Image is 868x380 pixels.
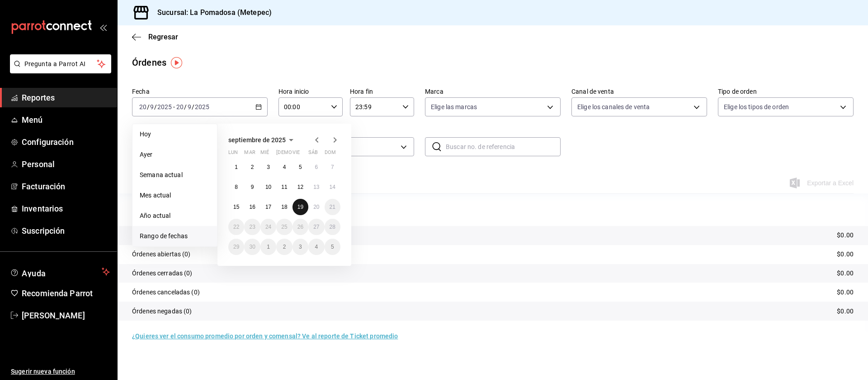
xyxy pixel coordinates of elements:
span: Regresar [148,33,178,41]
button: 16 de septiembre de 2025 [244,199,260,215]
button: 21 de septiembre de 2025 [325,199,340,215]
input: ---- [194,103,210,111]
abbr: 7 de septiembre de 2025 [331,164,334,170]
span: septiembre de 2025 [228,136,286,144]
button: Tooltip marker [171,57,182,68]
span: - [173,103,175,111]
p: Órdenes abiertas (0) [132,250,191,259]
button: open_drawer_menu [99,24,107,31]
p: Órdenes negadas (0) [132,307,192,316]
input: -- [139,103,147,111]
span: Facturación [22,180,110,192]
span: Recomienda Parrot [22,287,110,299]
span: Rango de fechas [140,231,210,241]
abbr: sábado [308,149,318,159]
button: 5 de septiembre de 2025 [292,159,308,175]
button: 24 de septiembre de 2025 [260,219,276,235]
span: Elige las marcas [431,102,477,111]
p: $0.00 [837,231,854,240]
abbr: 27 de septiembre de 2025 [313,224,319,230]
abbr: lunes [228,149,238,159]
abbr: 29 de septiembre de 2025 [233,244,239,250]
input: -- [150,103,154,111]
abbr: martes [244,149,255,159]
button: 1 de octubre de 2025 [260,239,276,255]
abbr: 19 de septiembre de 2025 [297,204,303,210]
abbr: 12 de septiembre de 2025 [297,184,303,190]
label: Fecha [132,88,268,95]
input: ---- [157,103,172,111]
span: Ayuda [22,266,98,277]
abbr: 30 de septiembre de 2025 [249,244,255,250]
span: / [147,103,150,111]
input: -- [176,103,184,111]
abbr: 13 de septiembre de 2025 [313,184,319,190]
span: Reportes [22,91,110,104]
button: 8 de septiembre de 2025 [228,179,244,195]
p: $0.00 [837,269,854,278]
span: Personal [22,158,110,170]
span: Hoy [140,130,210,139]
button: 30 de septiembre de 2025 [244,239,260,255]
div: Órdenes [132,56,166,69]
button: 22 de septiembre de 2025 [228,219,244,235]
span: / [154,103,157,111]
button: 4 de septiembre de 2025 [276,159,292,175]
span: Semana actual [140,170,210,180]
button: 9 de septiembre de 2025 [244,179,260,195]
abbr: 15 de septiembre de 2025 [233,204,239,210]
abbr: 26 de septiembre de 2025 [297,224,303,230]
button: 5 de octubre de 2025 [325,239,340,255]
p: Órdenes canceladas (0) [132,288,200,297]
button: 11 de septiembre de 2025 [276,179,292,195]
abbr: 16 de septiembre de 2025 [249,204,255,210]
span: Mes actual [140,191,210,200]
a: Pregunta a Parrot AI [6,66,111,75]
abbr: 21 de septiembre de 2025 [330,204,335,210]
abbr: 5 de septiembre de 2025 [299,164,302,170]
button: 29 de septiembre de 2025 [228,239,244,255]
abbr: 25 de septiembre de 2025 [281,224,287,230]
p: $0.00 [837,288,854,297]
button: Pregunta a Parrot AI [10,54,111,73]
button: 1 de septiembre de 2025 [228,159,244,175]
button: 7 de septiembre de 2025 [325,159,340,175]
label: Hora fin [350,88,414,95]
abbr: 20 de septiembre de 2025 [313,204,319,210]
button: 25 de septiembre de 2025 [276,219,292,235]
input: -- [187,103,192,111]
abbr: viernes [292,149,300,159]
span: Elige los canales de venta [577,102,650,111]
p: $0.00 [837,250,854,259]
abbr: 10 de septiembre de 2025 [265,184,271,190]
abbr: 1 de octubre de 2025 [267,244,270,250]
span: Configuración [22,136,110,148]
abbr: 3 de septiembre de 2025 [267,164,270,170]
button: 2 de septiembre de 2025 [244,159,260,175]
abbr: 4 de septiembre de 2025 [283,164,286,170]
label: Tipo de orden [718,88,854,95]
span: / [184,103,187,111]
button: 27 de septiembre de 2025 [308,219,324,235]
span: Pregunta a Parrot AI [24,59,97,69]
abbr: miércoles [260,149,269,159]
button: 15 de septiembre de 2025 [228,199,244,215]
button: 4 de octubre de 2025 [308,239,324,255]
span: [PERSON_NAME] [22,309,110,322]
button: 3 de septiembre de 2025 [260,159,276,175]
abbr: 1 de septiembre de 2025 [235,164,238,170]
abbr: 8 de septiembre de 2025 [235,184,238,190]
a: ¿Quieres ver el consumo promedio por orden y comensal? Ve al reporte de Ticket promedio [132,332,398,340]
abbr: 11 de septiembre de 2025 [281,184,287,190]
button: Regresar [132,33,178,41]
abbr: 23 de septiembre de 2025 [249,224,255,230]
button: 6 de septiembre de 2025 [308,159,324,175]
span: Elige los tipos de orden [724,102,789,111]
p: $0.00 [837,307,854,316]
abbr: 6 de septiembre de 2025 [315,164,318,170]
label: Hora inicio [278,88,343,95]
h3: Sucursal: La Pomadosa (Metepec) [150,7,272,18]
button: 3 de octubre de 2025 [292,239,308,255]
button: 14 de septiembre de 2025 [325,179,340,195]
abbr: 9 de septiembre de 2025 [251,184,254,190]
